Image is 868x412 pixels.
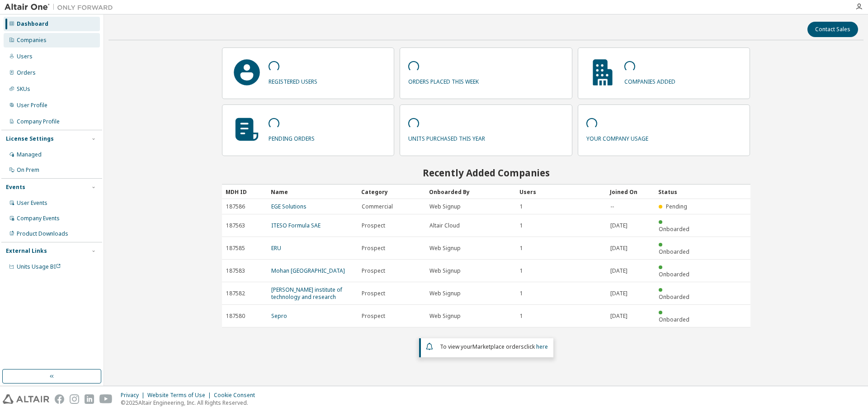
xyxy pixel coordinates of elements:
span: 187563 [226,222,245,229]
div: MDH ID [226,185,264,199]
button: Contact Sales [807,22,858,37]
p: units purchased this year [408,132,485,142]
img: linkedin.svg [85,394,94,404]
span: [DATE] [610,245,627,252]
span: 187582 [226,290,245,297]
span: Web Signup [429,245,461,252]
div: Dashboard [17,20,48,28]
span: Onboarded [659,225,689,233]
span: Units Usage BI [17,263,61,270]
div: Managed [17,151,42,158]
div: License Settings [6,135,54,142]
span: Pending [666,203,687,210]
a: [PERSON_NAME] institute of technology and research [271,286,342,301]
span: -- [610,203,614,210]
img: facebook.svg [55,394,64,404]
span: 1 [520,290,523,297]
a: ERU [271,244,281,252]
span: Prospect [362,290,385,297]
span: [DATE] [610,222,627,229]
span: Prospect [362,245,385,252]
span: [DATE] [610,267,627,275]
a: ITESO Formula SAE [271,222,321,229]
div: Onboarded By [429,185,512,199]
div: Status [658,185,696,199]
img: instagram.svg [70,394,79,404]
a: here [536,343,548,350]
em: Marketplace orders [472,343,524,350]
div: Companies [17,37,47,44]
span: 187580 [226,313,245,320]
span: Web Signup [429,313,461,320]
span: Web Signup [429,203,461,210]
div: Joined On [610,185,651,199]
div: Cookie Consent [214,392,260,399]
span: Commercial [362,203,393,210]
span: Prospect [362,222,385,229]
div: On Prem [17,166,39,174]
span: Prospect [362,313,385,320]
span: 1 [520,245,523,252]
div: Users [17,53,33,60]
span: [DATE] [610,313,627,320]
p: © 2025 Altair Engineering, Inc. All Rights Reserved. [121,399,260,407]
p: registered users [269,75,317,85]
span: Prospect [362,267,385,275]
p: your company usage [586,132,648,142]
span: To view your click [440,343,548,350]
p: companies added [624,75,675,85]
span: Onboarded [659,248,689,256]
div: Privacy [121,392,147,399]
a: EGE Solutions [271,203,307,210]
span: 187585 [226,245,245,252]
div: Users [519,185,603,199]
a: Sepro [271,312,287,320]
div: User Events [17,199,47,207]
span: 187586 [226,203,245,210]
span: Onboarded [659,316,689,323]
p: pending orders [269,132,315,142]
span: 1 [520,222,523,229]
div: Company Events [17,215,60,222]
a: Mohan [GEOGRAPHIC_DATA] [271,267,345,275]
span: Onboarded [659,293,689,301]
img: altair_logo.svg [3,394,49,404]
div: Category [361,185,422,199]
div: SKUs [17,85,30,93]
span: Web Signup [429,267,461,275]
span: Altair Cloud [429,222,460,229]
p: orders placed this week [408,75,479,85]
img: youtube.svg [99,394,113,404]
div: Events [6,184,25,191]
span: Onboarded [659,270,689,278]
div: Website Terms of Use [147,392,214,399]
span: 187583 [226,267,245,275]
div: User Profile [17,102,47,109]
img: Altair One [5,3,118,12]
div: Orders [17,69,36,76]
span: 1 [520,267,523,275]
span: 1 [520,203,523,210]
h2: Recently Added Companies [222,167,750,179]
span: 1 [520,313,523,320]
div: External Links [6,247,47,255]
div: Company Profile [17,118,60,125]
span: Web Signup [429,290,461,297]
div: Name [271,185,354,199]
div: Product Downloads [17,230,68,237]
span: [DATE] [610,290,627,297]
